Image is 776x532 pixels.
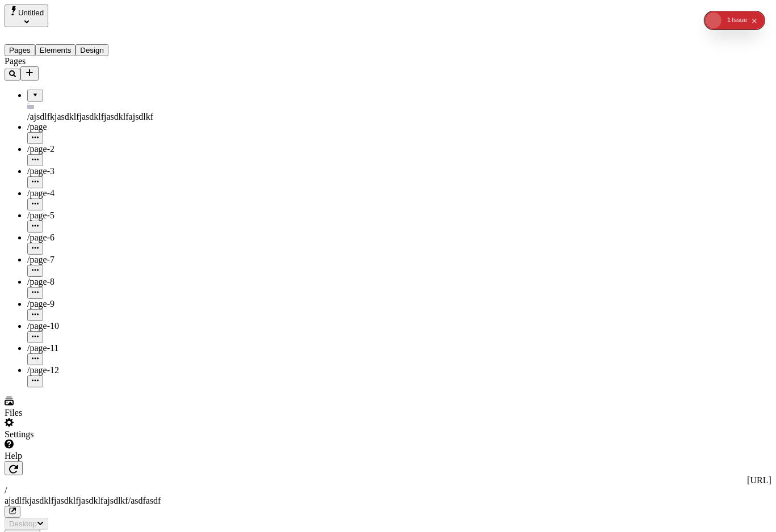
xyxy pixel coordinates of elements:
[18,9,44,17] span: Untitled
[5,408,141,418] div: Files
[27,122,47,132] span: /page
[20,66,39,81] button: Add new
[9,520,37,528] span: Desktop
[5,518,48,530] button: Desktop
[27,299,54,309] span: /page-9
[27,321,59,331] span: /page-10
[5,5,48,27] button: Select site
[27,144,54,154] span: /page-2
[5,9,166,19] p: Cookie Test Route
[27,343,58,353] span: /page-11
[5,429,141,440] div: Settings
[27,233,54,242] span: /page-6
[27,166,54,176] span: /page-3
[5,44,35,56] button: Pages
[5,485,771,496] div: /
[5,496,771,506] div: ajsdlfkjasdklfjasdklfjasdklfajsdlkf/asdfasdf
[27,277,54,286] span: /page-8
[75,44,108,56] button: Design
[35,44,76,56] button: Elements
[5,56,141,66] div: Pages
[27,112,153,121] span: /ajsdlfkjasdklfjasdklfjasdklfajsdlkf
[27,210,54,220] span: /page-5
[27,255,54,264] span: /page-7
[5,475,771,485] div: [URL]
[27,365,59,375] span: /page-12
[27,188,54,198] span: /page-4
[5,451,141,461] div: Help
